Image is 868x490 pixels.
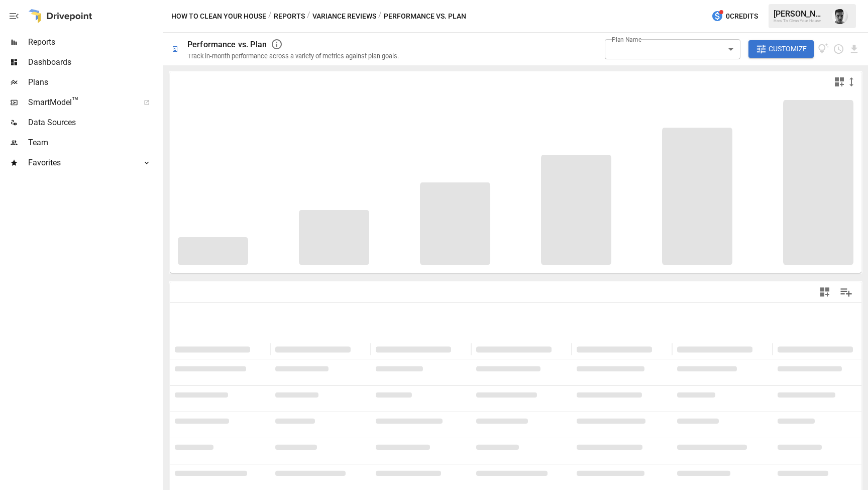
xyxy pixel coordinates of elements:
[378,10,382,23] div: /
[774,19,826,23] div: How To Clean Your House
[835,281,857,304] button: Manage Columns
[312,10,376,23] button: Variance Reviews
[28,56,161,68] span: Dashboards
[848,43,860,55] button: Download report
[274,10,305,23] button: Reports
[826,2,854,30] button: Lucas Nofal
[268,10,272,23] div: /
[171,10,266,23] button: How To Clean Your House
[307,10,310,23] div: /
[352,342,366,356] button: Sort
[28,137,161,149] span: Team
[171,44,179,54] div: 🗓
[726,10,758,23] span: 0 Credits
[553,342,567,356] button: Sort
[452,342,466,356] button: Sort
[832,8,848,24] img: Lucas Nofal
[653,342,667,356] button: Sort
[28,117,161,129] span: Data Sources
[251,342,265,356] button: Sort
[833,43,844,55] button: Schedule report
[769,43,807,55] span: Customize
[818,40,829,58] button: View documentation
[72,95,79,108] span: ™
[28,96,133,109] span: SmartModel
[774,9,826,19] div: [PERSON_NAME]
[187,52,399,60] div: Track in-month performance across a variety of metrics against plan goals.
[854,342,868,356] button: Sort
[28,157,133,169] span: Favorites
[187,40,267,49] div: Performance vs. Plan
[28,76,161,88] span: Plans
[748,40,814,58] button: Customize
[753,342,768,356] button: Sort
[612,35,641,44] label: Plan Name
[707,7,762,26] button: 0Credits
[28,36,161,48] span: Reports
